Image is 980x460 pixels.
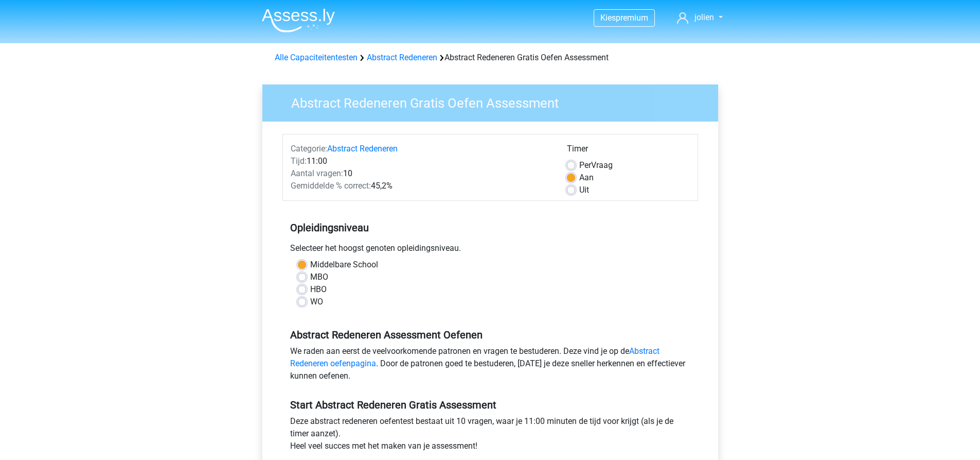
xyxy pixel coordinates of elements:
[275,53,358,62] a: Alle Capaciteitentesten
[310,271,328,283] label: MBO
[616,13,648,23] span: premium
[310,283,327,296] label: HBO
[673,11,726,24] a: jolien
[291,144,327,154] span: Categorie:
[694,12,714,22] span: jolien
[262,8,335,32] img: Assessly
[271,52,710,64] div: Abstract Redeneren Gratis Oefen Assessment
[600,13,616,23] span: Kies
[291,181,371,191] span: Gemiddelde % correct:
[283,155,559,167] div: 11:00
[579,172,594,184] label: Aan
[282,415,698,456] div: Deze abstract redeneren oefentest bestaat uit 10 vragen, waar je 11:00 minuten de tijd voor krijg...
[283,180,559,192] div: 45,2%
[367,53,437,62] a: Abstract Redeneren
[594,11,654,25] a: Kiespremium
[290,399,690,411] h5: Start Abstract Redeneren Gratis Assessment
[290,217,690,238] h5: Opleidingsniveau
[579,184,589,196] label: Uit
[282,242,698,259] div: Selecteer het hoogst genoten opleidingsniveau.
[279,91,710,111] h3: Abstract Redeneren Gratis Oefen Assessment
[291,168,343,178] span: Aantal vragen:
[290,329,690,341] h5: Abstract Redeneren Assessment Oefenen
[291,156,307,166] span: Tijd:
[310,296,323,308] label: WO
[283,167,559,180] div: 10
[310,259,378,271] label: Middelbare School
[579,159,613,172] label: Vraag
[282,345,698,386] div: We raden aan eerst de veelvoorkomende patronen en vragen te bestuderen. Deze vind je op de . Door...
[567,143,690,159] div: Timer
[327,144,398,154] a: Abstract Redeneren
[579,160,591,170] span: Per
